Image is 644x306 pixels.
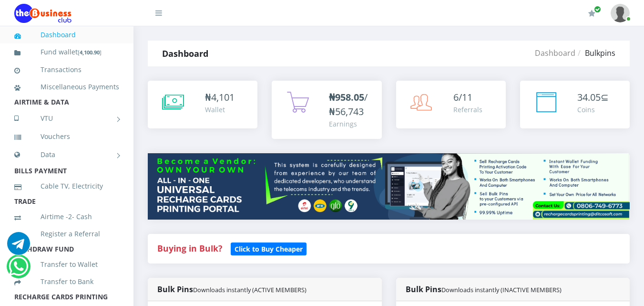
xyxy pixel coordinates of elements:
a: Miscellaneous Payments [14,76,119,98]
a: ₦4,101 Wallet [148,81,257,128]
img: multitenant_rcp.png [148,153,630,220]
div: Referrals [453,105,482,115]
div: ⊆ [577,90,609,105]
strong: Buying in Bulk? [157,243,222,254]
strong: Bulk Pins [406,284,562,295]
span: 4,101 [211,91,235,104]
i: Renew/Upgrade Subscription [588,10,595,17]
span: /₦56,743 [329,91,368,118]
a: Data [14,143,119,167]
small: Downloads instantly (INACTIVE MEMBERS) [441,285,562,294]
strong: Bulk Pins [157,284,307,295]
div: Coins [577,105,609,115]
a: Transfer to Bank [14,271,119,293]
a: Airtime -2- Cash [14,206,119,228]
b: ₦958.05 [329,91,364,104]
span: 34.05 [577,91,601,104]
li: Bulkpins [575,47,615,59]
a: Register a Referral [14,223,119,245]
img: User [611,4,630,22]
img: Logo [14,4,72,23]
b: Click to Buy Cheaper [235,244,303,253]
a: Dashboard [14,24,119,46]
b: 4,100.90 [80,49,100,56]
strong: Dashboard [162,48,208,59]
a: Click to Buy Cheaper [231,243,307,254]
a: Transactions [14,59,119,81]
a: 6/11 Referrals [396,81,506,128]
div: Wallet [205,105,235,115]
span: Renew/Upgrade Subscription [594,6,601,13]
a: Transfer to Wallet [14,253,119,275]
a: Chat for support [9,262,28,278]
a: Fund wallet[4,100.90] [14,41,119,63]
a: ₦958.05/₦56,743 Earnings [272,81,381,139]
a: Cable TV, Electricity [14,175,119,197]
div: Earnings [329,119,372,129]
small: [ ] [78,49,102,56]
small: Downloads instantly (ACTIVE MEMBERS) [193,285,307,294]
a: Vouchers [14,126,119,148]
div: ₦ [205,90,235,105]
a: Dashboard [535,48,575,58]
a: Chat for support [7,239,30,255]
span: 6/11 [453,91,472,104]
a: VTU [14,106,119,130]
